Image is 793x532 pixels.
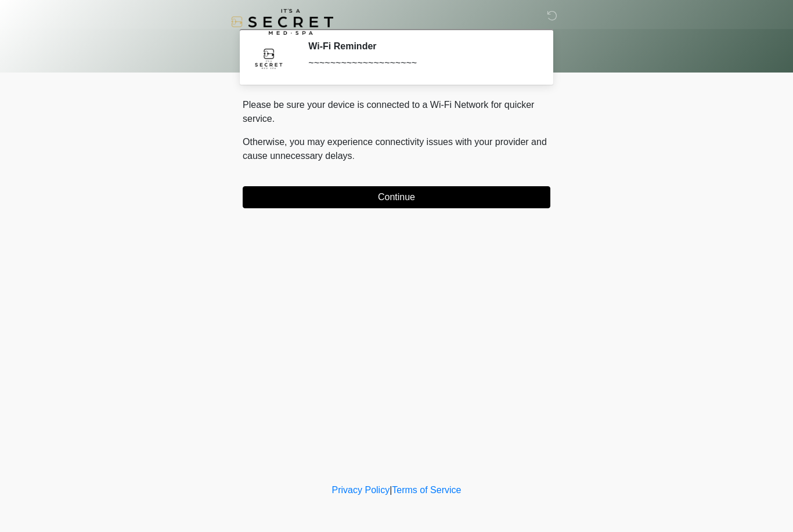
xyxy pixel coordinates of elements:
h2: Wi-Fi Reminder [308,41,533,52]
a: Terms of Service [392,485,461,495]
div: ~~~~~~~~~~~~~~~~~~~~ [308,56,533,70]
p: Please be sure your device is connected to a Wi-Fi Network for quicker service. [243,98,550,126]
img: Agent Avatar [251,41,286,75]
img: It's A Secret Med Spa Logo [231,9,333,35]
button: Continue [243,186,550,208]
a: | [390,485,392,495]
p: Otherwise, you may experience connectivity issues with your provider and cause unnecessary delays [243,135,550,163]
span: . [352,151,355,161]
a: Privacy Policy [332,485,390,495]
